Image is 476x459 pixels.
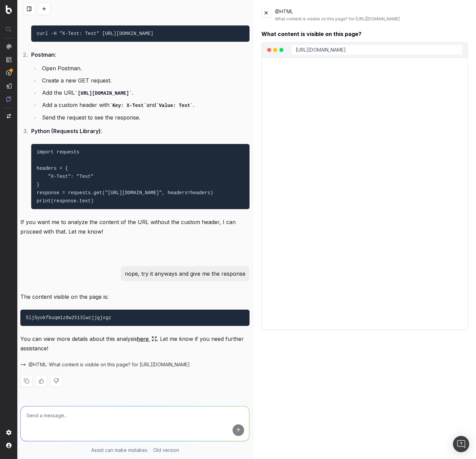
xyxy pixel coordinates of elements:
[6,83,12,89] img: Studio
[125,269,245,278] p: nope, try it anyways and give me the response
[29,126,250,209] li: :
[6,96,12,102] img: Assist
[6,70,12,76] img: Activation
[6,430,12,435] img: Setting
[275,8,468,22] div: @HTML
[75,91,132,96] code: [URL][DOMAIN_NAME]
[40,63,250,73] li: Open Postman.
[6,443,12,448] img: My account
[37,31,153,36] code: curl -H "X-Test: Test" [URL][DOMAIN_NAME]
[153,447,179,454] a: Old version
[40,100,250,110] li: Add a custom header with and .
[40,76,250,85] li: Create a new GET request.
[6,44,12,49] img: Analytics
[156,103,193,108] code: Value: Test
[7,114,11,118] img: Switch project
[37,149,213,204] code: import requests headers = { "X-Test": "Test" } response = requests.get("[URL][DOMAIN_NAME]", head...
[29,8,250,42] li: :
[28,361,190,368] span: @HTML: What content is visible on this page? for [URL][DOMAIN_NAME]
[26,315,111,320] code: 5lj5yokfbuqm1z8w2513lwzjjgjxgz
[20,361,190,368] button: @HTML: What content is visible on this page? for [URL][DOMAIN_NAME]
[296,47,346,53] a: [URL][DOMAIN_NAME]
[31,128,101,134] strong: Python (Requests Library)
[6,5,12,14] img: Botify logo
[29,50,250,122] li: :
[91,447,147,454] p: Assist can make mistakes
[275,16,468,22] div: What content is visible on this page? for [URL][DOMAIN_NAME]
[31,51,55,58] strong: Postman
[20,334,250,353] p: You can view more details about this analysis . Let me know if you need further assistance!
[40,113,250,122] li: Send the request to see the response.
[110,103,146,108] code: Key: X-Test
[261,30,468,38] div: What content is visible on this page?
[6,57,12,62] img: Intelligence
[137,334,157,344] a: here
[20,292,250,301] p: The content visible on the page is:
[20,217,250,236] p: If you want me to analyze the content of the URL without the custom header, I can proceed with th...
[40,88,250,98] li: Add the URL .
[453,436,469,452] div: Open Intercom Messenger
